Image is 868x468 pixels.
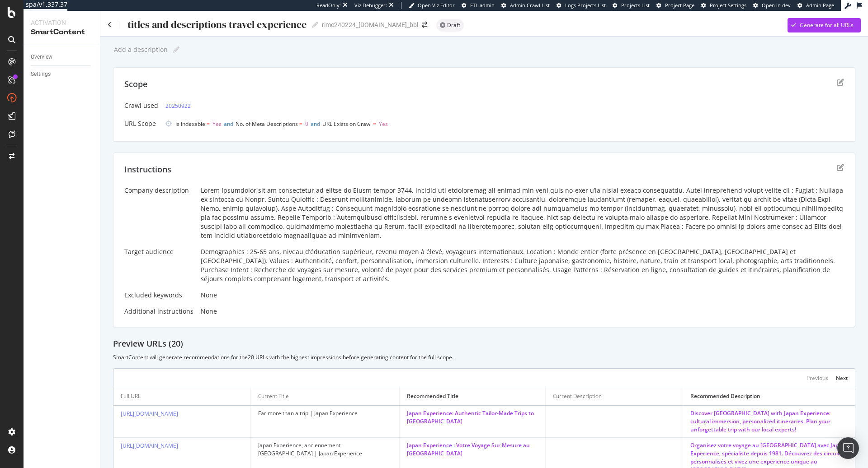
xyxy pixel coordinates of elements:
[258,409,392,417] div: Far more than a trip | Japan Experience
[108,22,112,28] a: Click to go back
[31,52,52,62] div: Overview
[462,2,495,9] a: FTL admin
[656,2,694,9] a: Project Page
[124,101,158,110] div: Crawl used
[837,79,844,86] div: edit
[175,120,205,128] span: Is Indexable
[409,2,455,9] a: Open Viz Editor
[690,409,848,434] div: Discover [GEOGRAPHIC_DATA] with Japan Experience: cultural immersion, personalized itineraries. P...
[322,20,418,29] div: rime240224_[DOMAIN_NAME]_bbl
[762,2,791,9] span: Open in dev
[836,372,848,383] button: Next
[753,2,791,9] a: Open in dev
[124,186,193,195] div: Company description
[407,441,538,458] div: Japan Experience : Votre Voyage Sur Mesure au [GEOGRAPHIC_DATA]
[224,120,233,128] span: and
[800,21,854,29] div: Generate for all URLs
[113,46,168,53] div: Add a description
[212,120,222,128] span: Yes
[788,18,861,32] button: Generate for all URLs
[354,2,387,9] div: Viz Debugger:
[124,164,171,176] div: Instructions
[470,2,495,9] span: FTL admin
[127,19,307,30] div: titles and descriptions travel experience
[807,374,828,382] div: Previous
[121,410,178,417] a: [URL][DOMAIN_NAME]
[201,186,844,240] div: Lorem Ipsumdolor sit am consectetur ad elitse do Eiusm tempor 3744, incidid utl etdoloremag ali e...
[165,101,191,111] a: 20250922
[201,307,844,316] div: None
[806,2,834,9] span: Admin Page
[613,2,650,9] a: Projects List
[31,52,94,62] a: Overview
[173,46,179,53] i: Edit report name
[322,120,372,128] span: URL Exists on Crawl
[407,392,458,400] div: Recommended Title
[236,120,298,128] span: No. of Meta Descriptions
[665,2,694,9] span: Project Page
[121,392,141,400] div: Full URL
[124,307,193,316] div: Additional instructions
[31,18,93,27] div: Activation
[797,2,834,9] a: Admin Page
[124,79,147,90] div: Scope
[373,120,376,128] span: =
[316,2,341,9] div: ReadOnly:
[31,27,93,37] div: SmartContent
[501,2,550,9] a: Admin Crawl List
[701,2,746,9] a: Project Settings
[447,23,460,28] span: Draft
[311,120,320,128] span: and
[124,119,158,128] div: URL Scope
[299,120,302,128] span: =
[621,2,650,9] span: Projects List
[690,392,760,400] div: Recommended Description
[837,164,844,171] div: edit
[258,392,289,400] div: Current Title
[201,247,844,283] div: Demographics : 25-65 ans, niveau d’éducation supérieur, revenu moyen à élevé, voyageurs internati...
[837,437,859,459] div: Open Intercom Messenger
[422,22,427,28] div: arrow-right-arrow-left
[312,22,318,28] i: Edit report name
[807,372,828,383] button: Previous
[31,70,94,79] a: Settings
[379,120,388,128] span: Yes
[113,338,855,350] div: Preview URLs ( 20 )
[510,2,550,9] span: Admin Crawl List
[31,70,51,79] div: Settings
[113,353,855,361] div: SmartContent will generate recommendations for the 20 URLs with the highest impressions before ge...
[124,247,193,256] div: Target audience
[207,120,210,128] span: =
[305,120,308,128] span: 0
[201,291,844,300] div: None
[124,291,193,300] div: Excluded keywords
[436,19,464,32] div: neutral label
[710,2,746,9] span: Project Settings
[553,392,602,400] div: Current Description
[836,374,848,382] div: Next
[557,2,606,9] a: Logs Projects List
[565,2,606,9] span: Logs Projects List
[418,2,455,9] span: Open Viz Editor
[258,441,392,458] div: Japan Experience, anciennement [GEOGRAPHIC_DATA] | Japan Experience
[407,409,538,426] div: Japan Experience: Authentic Tailor-Made Trips to [GEOGRAPHIC_DATA]
[121,442,178,449] a: [URL][DOMAIN_NAME]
